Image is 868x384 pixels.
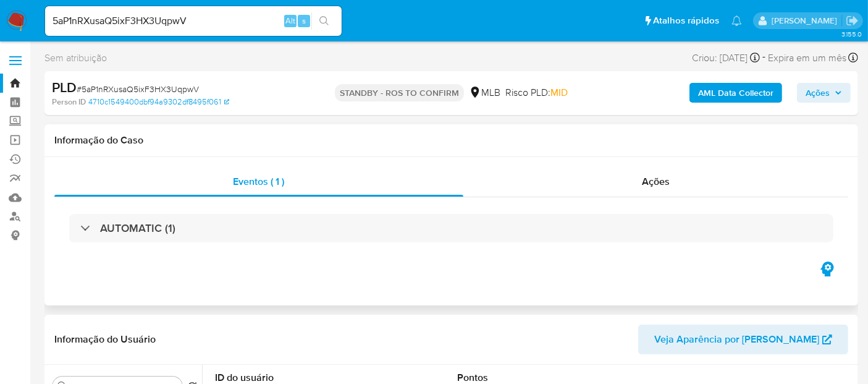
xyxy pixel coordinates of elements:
[88,96,229,108] a: 4710c1549400dbf94a9302df8495f061
[302,15,306,27] span: s
[77,83,199,95] span: # 5aP1nRXusaQ5ixF3HX3UqpwV
[762,49,765,66] span: -
[285,15,295,27] span: Alt
[797,83,851,103] button: Ações
[54,134,848,147] h1: Informação do Caso
[45,13,342,29] input: Pesquise usuários ou casos...
[44,51,107,65] span: Sem atribuição
[550,85,568,100] span: MID
[54,333,156,346] h1: Informação do Usuário
[698,83,773,103] b: AML Data Collector
[642,174,670,189] span: Ações
[52,96,86,108] b: Person ID
[52,77,77,97] b: PLD
[311,12,337,30] button: search-icon
[335,84,464,101] p: STANDBY - ROS TO CONFIRM
[233,174,284,189] span: Eventos ( 1 )
[689,83,782,103] button: AML Data Collector
[731,15,742,26] a: Notificações
[654,325,819,354] span: Veja Aparência por [PERSON_NAME]
[692,49,760,66] div: Criou: [DATE]
[768,51,846,65] span: Expira em um mês
[772,15,841,27] p: erico.trevizan@mercadopago.com.br
[638,325,848,354] button: Veja Aparência por [PERSON_NAME]
[653,14,719,27] span: Atalhos rápidos
[846,14,859,27] a: Sair
[69,214,833,242] div: AUTOMATIC (1)
[469,86,500,100] div: MLB
[806,83,830,103] span: Ações
[100,221,175,235] h3: AUTOMATIC (1)
[505,86,568,100] span: Risco PLD:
